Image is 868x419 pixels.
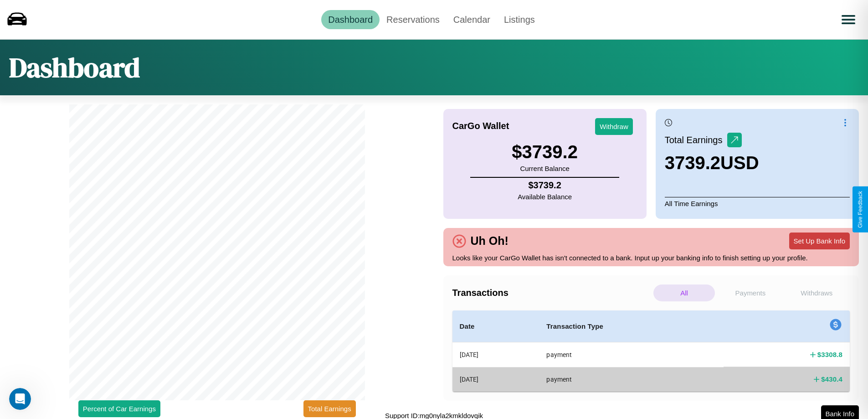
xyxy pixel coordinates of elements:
[546,321,716,332] h4: Transaction Type
[665,153,759,173] h3: 3739.2 USD
[512,142,578,162] h3: $ 3739.2
[836,7,861,32] button: Open menu
[452,121,509,131] h4: CarGo Wallet
[452,367,539,391] th: [DATE]
[539,342,724,367] th: payment
[857,191,863,228] div: Give Feedback
[452,288,651,298] h4: Transactions
[497,10,542,29] a: Listings
[595,118,633,135] button: Withdraw
[447,10,497,29] a: Calendar
[817,350,842,359] h4: $ 3308.8
[719,285,781,301] p: Payments
[665,197,850,210] p: All Time Earnings
[518,180,572,191] h4: $ 3739.2
[78,400,160,417] button: Percent of Car Earnings
[789,233,850,249] button: Set Up Bank Info
[452,252,850,264] p: Looks like your CarGo Wallet has isn't connected to a bank. Input up your banking info to finish ...
[380,10,447,29] a: Reservations
[786,285,847,301] p: Withdraws
[821,374,842,384] h4: $ 430.4
[653,285,715,301] p: All
[460,321,532,332] h4: Date
[452,342,539,367] th: [DATE]
[303,400,356,417] button: Total Earnings
[512,162,578,175] p: Current Balance
[665,132,727,148] p: Total Earnings
[321,10,380,29] a: Dashboard
[518,191,572,203] p: Available Balance
[9,388,31,410] iframe: Intercom live chat
[539,367,724,391] th: payment
[452,310,850,392] table: simple table
[466,234,513,248] h4: Uh Oh!
[9,49,140,86] h1: Dashboard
